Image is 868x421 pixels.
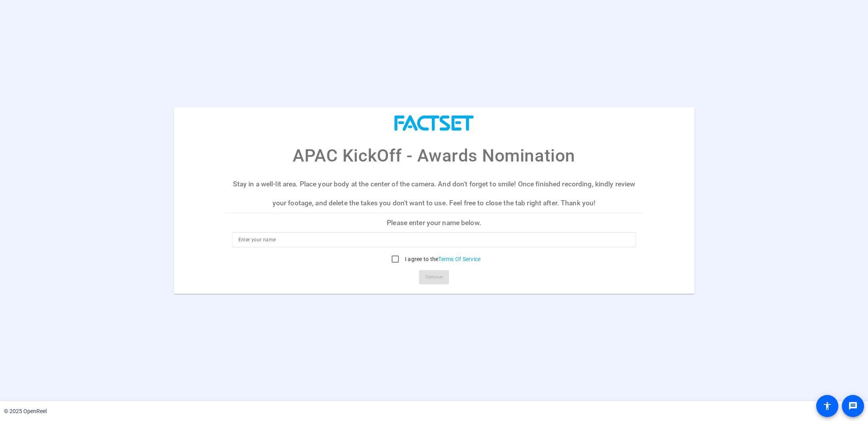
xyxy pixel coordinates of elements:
mat-icon: accessibility [823,401,832,411]
p: APAC KickOff - Awards Nomination [293,143,575,169]
mat-icon: message [848,401,858,411]
label: I agree to the [403,255,481,263]
img: company-logo [395,115,474,131]
a: Terms Of Service [438,256,480,262]
p: Please enter your name below. [226,213,643,232]
div: © 2025 OpenReel [4,407,47,415]
input: Enter your name [238,235,630,244]
p: Stay in a well-lit area. Place your body at the center of the camera. And don't forget to smile! ... [226,175,643,213]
